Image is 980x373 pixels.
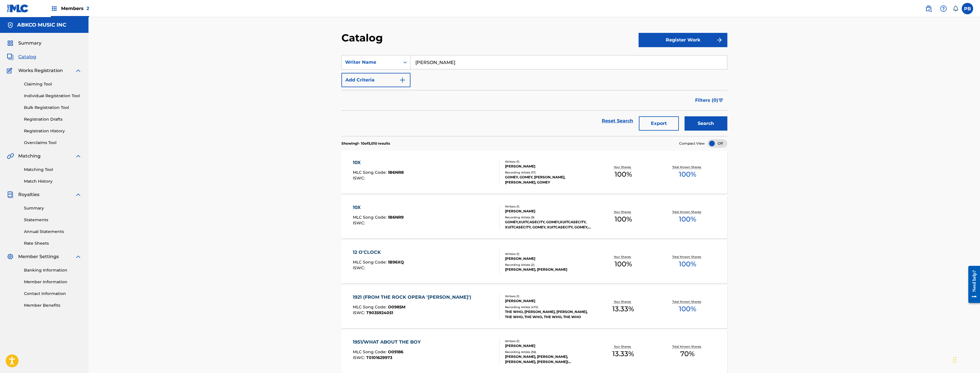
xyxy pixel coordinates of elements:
div: 10X [353,159,404,166]
a: 12 O'CLOCKMLC Song Code:1B96XQISWC:Writers (1)[PERSON_NAME]Recording Artists (2)[PERSON_NAME], [P... [341,240,727,283]
img: Accounts [7,22,14,29]
div: Recording Artists ( 2 ) [505,263,591,267]
a: Contact Information [24,291,82,297]
span: 1B6NR8 [388,170,404,175]
div: [PERSON_NAME] [505,343,591,348]
a: Registration History [24,128,82,134]
p: Showing 1 - 10 of 5,010 results [341,141,390,146]
span: 100 % [615,214,632,224]
img: help [940,5,947,12]
button: Register Work [639,33,727,47]
span: Summary [18,40,41,47]
span: Matching [18,153,41,159]
span: T9035924051 [366,310,393,315]
img: expand [75,191,82,198]
img: expand [75,67,82,74]
span: 1B96XQ [388,260,404,265]
div: GOMEY, GOMEY, [PERSON_NAME], [PERSON_NAME], GOMEY [505,175,591,185]
a: CatalogCatalog [7,53,36,60]
div: 1921 (FROM THE ROCK OPERA '[PERSON_NAME]') [353,294,474,301]
p: Your Shares: [614,255,633,259]
span: ISWC : [353,265,366,270]
div: GOMEY,XUITCASECITY, GOMEY,XUITCASECITY, XUITCASECITY, GOMEY, XUITCASECITY, GOMEY, [GEOGRAPHIC_DATA] [505,220,591,230]
a: 1951/WHAT ABOUT THE BOYMLC Song Code:O09186ISWC:T0101629973Writers (1)[PERSON_NAME]Recording Arti... [341,330,727,373]
span: MLC Song Code : [353,349,388,354]
p: Your Shares: [614,300,633,304]
span: Members [61,5,89,12]
div: Recording Artists ( 9 ) [505,215,591,220]
h2: Catalog [341,31,386,44]
span: 1B6NR9 [388,215,404,220]
a: 10XMLC Song Code:1B6NR9ISWC:Writers (1)[PERSON_NAME]Recording Artists (9)GOMEY,XUITCASECITY, GOME... [341,196,727,238]
img: Royalties [7,191,14,198]
div: Writers ( 1 ) [505,252,591,256]
a: Rate Sheets [24,240,82,246]
p: Total Known Shares: [672,344,703,349]
span: ISWC : [353,220,366,226]
img: Summary [7,40,14,47]
span: ISWC : [353,310,366,315]
div: Writers ( 1 ) [505,204,591,209]
span: T0101629973 [366,355,392,360]
a: Bulk Registration Tool [24,105,82,111]
iframe: Resource Center [964,262,980,308]
span: MLC Song Code : [353,170,388,175]
div: Notifications [953,6,958,11]
a: 1921 (FROM THE ROCK OPERA '[PERSON_NAME]')MLC Song Code:O0985MISWC:T9035924051Writers (1)[PERSON_... [341,285,727,328]
a: 10XMLC Song Code:1B6NR8ISWC:Writers (1)[PERSON_NAME]Recording Artists (17)GOMEY, GOMEY, [PERSON_N... [341,151,727,194]
div: [PERSON_NAME] [505,209,591,214]
div: Recording Artists ( 36 ) [505,350,591,354]
button: Add Criteria [341,73,410,87]
button: Filters (0) [692,93,727,107]
a: Public Search [923,3,934,14]
img: expand [75,153,82,159]
button: Search [685,116,727,131]
span: MLC Song Code : [353,215,388,220]
a: Banking Information [24,267,82,273]
a: Match History [24,178,82,184]
div: Writers ( 1 ) [505,339,591,343]
span: 2 [86,6,89,11]
div: 12 O'CLOCK [353,249,404,256]
span: Member Settings [18,253,59,260]
span: MLC Song Code : [353,260,388,265]
p: Your Shares: [614,210,633,214]
span: 70 % [680,349,695,359]
span: Royalties [18,191,39,198]
a: Statements [24,217,82,223]
span: 100 % [679,304,696,314]
span: 100 % [615,169,632,179]
a: Registration Drafts [24,116,82,122]
p: Total Known Shares: [672,210,703,214]
div: 1951/WHAT ABOUT THE BOY [353,339,424,346]
a: Overclaims Tool [24,140,82,146]
div: Writers ( 1 ) [505,294,591,298]
button: Export [639,116,679,131]
span: Works Registration [18,67,63,74]
div: 10X [353,204,404,211]
img: Top Rightsholders [51,5,58,12]
a: Annual Statements [24,229,82,235]
a: Member Benefits [24,302,82,308]
div: [PERSON_NAME] [505,298,591,304]
div: [PERSON_NAME], [PERSON_NAME] [505,267,591,272]
span: O09186 [388,349,403,354]
a: Member Information [24,279,82,285]
a: Reset Search [599,115,636,127]
span: O0985M [388,304,405,310]
a: Claiming Tool [24,81,82,87]
p: Total Known Shares: [672,300,703,304]
span: 100 % [679,214,696,224]
img: Matching [7,153,14,159]
span: 100 % [679,169,696,179]
span: 100 % [679,259,696,269]
img: Member Settings [7,253,14,260]
div: Drag [953,351,957,368]
form: Search Form [341,55,727,136]
p: Your Shares: [614,165,633,169]
div: [PERSON_NAME] [505,164,591,169]
div: Chat Widget [951,346,980,373]
span: 13.33 % [612,304,634,314]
